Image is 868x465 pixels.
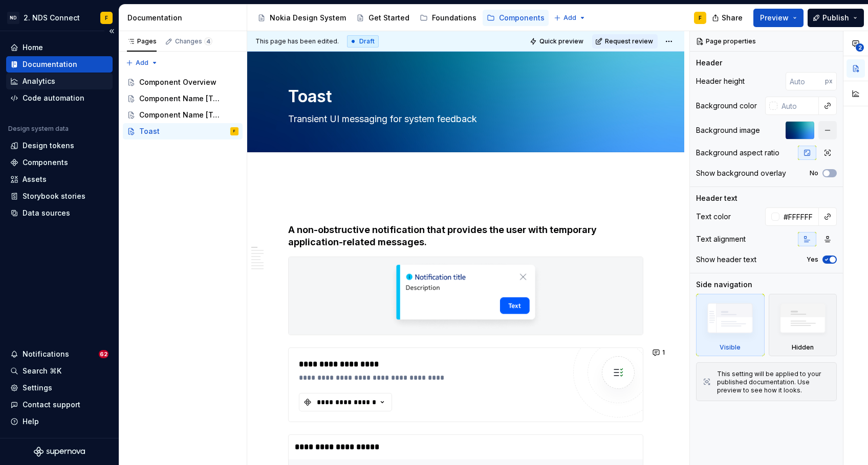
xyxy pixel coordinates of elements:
[810,169,818,177] label: No
[696,280,752,290] div: Side navigation
[136,59,148,67] span: Add
[416,10,481,26] a: Foundations
[6,346,113,362] button: Notifications62
[563,14,576,22] span: Add
[139,77,216,87] div: Component Overview
[792,343,814,352] div: Hidden
[2,7,117,29] button: ND2. NDS ConnectF
[6,39,113,56] a: Home
[104,24,119,38] button: Collapse sidebar
[777,97,819,115] input: Auto
[23,157,68,168] div: Components
[23,383,52,393] div: Settings
[696,148,779,158] div: Background aspect ratio
[233,126,235,136] div: F
[286,84,641,109] textarea: Toast
[696,101,757,111] div: Background color
[822,13,849,23] span: Publish
[696,125,760,135] div: Background image
[605,37,653,45] span: Request review
[139,126,160,136] div: Toast
[175,37,212,45] div: Changes
[753,9,804,27] button: Preview
[499,13,545,23] div: Components
[23,174,47,184] div: Assets
[139,94,224,104] div: Component Name [Template]
[786,72,825,90] input: Auto
[6,56,113,73] a: Documentation
[6,154,113,171] a: Components
[696,294,765,356] div: Visible
[551,11,589,25] button: Add
[123,123,243,139] a: ToastF
[6,363,113,379] button: Search ⌘K
[649,345,669,360] button: 1
[6,205,113,221] a: Data sources
[717,370,830,394] div: This setting will be applied to your published documentation. Use preview to see how it looks.
[23,42,43,53] div: Home
[696,168,786,178] div: Show background overlay
[592,34,658,49] button: Request review
[253,8,549,28] div: Page tree
[99,350,108,358] span: 62
[127,37,157,45] div: Pages
[825,77,833,85] p: px
[204,37,212,45] span: 4
[105,14,108,22] div: F
[808,9,864,27] button: Publish
[123,56,161,70] button: Add
[368,13,409,23] div: Get Started
[722,13,743,23] span: Share
[707,9,749,27] button: Share
[483,10,549,26] a: Components
[7,12,19,24] div: ND
[347,35,379,48] div: Draft
[856,43,864,52] span: 2
[527,34,588,49] button: Quick preview
[23,208,70,218] div: Data sources
[23,366,61,376] div: Search ⌘K
[23,76,55,86] div: Analytics
[432,13,476,23] div: Foundations
[23,191,85,201] div: Storybook stories
[253,10,350,26] a: Nokia Design System
[6,137,113,154] a: Design tokens
[127,13,243,23] div: Documentation
[270,13,346,23] div: Nokia Design System
[123,74,243,90] a: Component Overview
[24,13,80,23] div: 2. NDS Connect
[8,125,69,133] div: Design system data
[123,74,243,139] div: Page tree
[23,349,69,359] div: Notifications
[6,413,113,430] button: Help
[779,207,819,226] input: Auto
[539,37,583,45] span: Quick preview
[23,416,39,427] div: Help
[139,110,224,120] div: Component Name [Template]
[34,447,85,457] svg: Supernova Logo
[6,188,113,204] a: Storybook stories
[696,234,746,244] div: Text alignment
[23,93,84,103] div: Code automation
[696,212,731,222] div: Text color
[696,58,722,68] div: Header
[760,13,789,23] span: Preview
[23,59,77,69] div: Documentation
[23,141,74,151] div: Design tokens
[6,380,113,396] a: Settings
[123,90,243,107] a: Component Name [Template]
[696,254,756,265] div: Show header text
[696,76,745,86] div: Header height
[696,193,737,203] div: Header text
[286,111,641,127] textarea: Transient UI messaging for system feedback
[23,400,80,410] div: Contact support
[662,348,665,357] span: 1
[352,10,414,26] a: Get Started
[255,37,339,45] span: This page has been edited.
[6,90,113,106] a: Code automation
[720,343,741,352] div: Visible
[769,294,837,356] div: Hidden
[6,397,113,413] button: Contact support
[6,73,113,89] a: Analytics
